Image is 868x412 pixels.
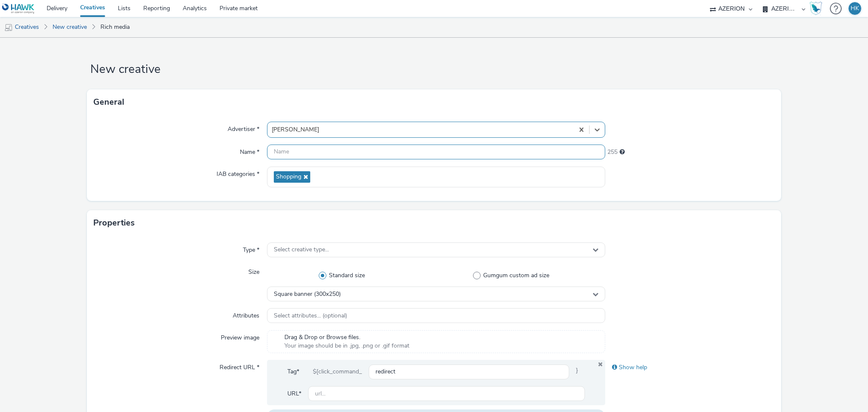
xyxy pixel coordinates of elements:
h3: General [93,96,124,109]
div: HK [851,2,859,15]
a: Rich media [96,17,134,37]
span: Shopping [276,173,301,181]
h3: Properties [93,217,135,229]
span: 255 [607,148,618,156]
a: New creative [48,17,91,37]
span: Your image should be in .jpg, .png or .gif format [284,342,409,350]
div: ${click_command_ [306,364,369,379]
span: Standard size [329,271,365,280]
label: Preview image [217,330,263,342]
div: Show help [605,360,774,375]
label: Attributes [229,308,263,320]
a: Hawk Academy [810,2,826,15]
span: Square banner (300x250) [274,291,341,298]
span: Select attributes... (optional) [274,312,347,320]
img: Hawk Academy [810,2,822,15]
span: Gumgum custom ad size [483,271,549,280]
label: Redirect URL * [216,360,263,372]
input: url... [308,386,585,401]
span: } [569,364,585,379]
label: Type * [239,242,263,254]
img: mobile [4,23,13,32]
label: IAB categories * [213,167,263,178]
label: Advertiser * [224,122,263,134]
label: Size [245,264,263,276]
label: Name * [236,145,263,156]
h1: New creative [87,61,781,78]
div: Maximum 255 characters [620,148,625,156]
span: Drag & Drop or Browse files. [284,333,409,342]
input: Name [267,145,605,159]
img: undefined Logo [2,3,35,14]
span: Select creative type... [274,246,329,253]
